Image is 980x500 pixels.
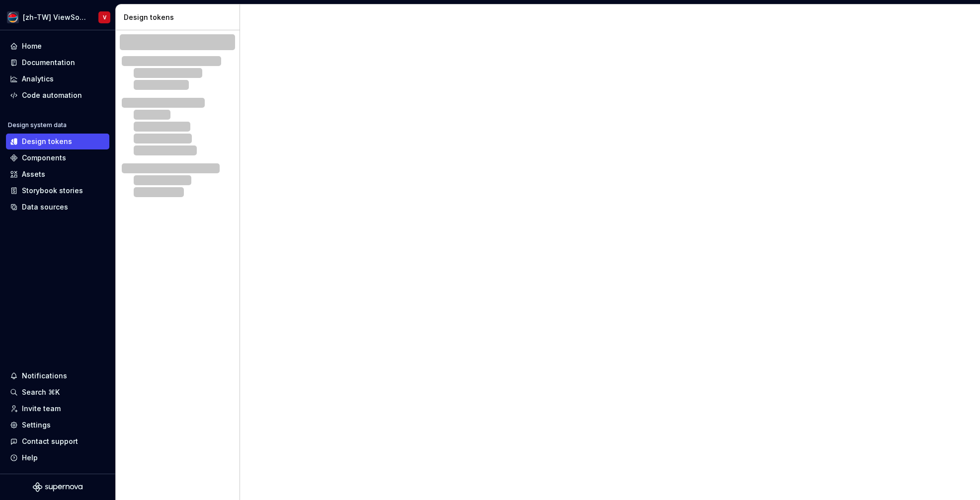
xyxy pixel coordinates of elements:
[6,55,109,71] a: Documentation
[7,11,19,23] img: c932e1d8-b7d6-4eaa-9a3f-1bdf2902ae77.png
[8,121,67,129] div: Design system data
[33,482,82,492] svg: Supernova Logo
[6,199,109,215] a: Data sources
[23,12,86,22] div: [zh-TW] ViewSonic Design System
[6,433,109,449] button: Contact support
[22,90,82,100] div: Code automation
[6,384,109,400] button: Search ⌘K
[6,150,109,166] a: Components
[22,387,60,397] div: Search ⌘K
[6,183,109,199] a: Storybook stories
[103,13,106,21] div: V
[22,404,61,414] div: Invite team
[22,153,66,163] div: Components
[6,38,109,54] a: Home
[6,368,109,384] button: Notifications
[22,436,78,446] div: Contact support
[6,87,109,103] a: Code automation
[124,12,236,22] div: Design tokens
[22,169,45,179] div: Assets
[6,450,109,466] button: Help
[22,74,54,84] div: Analytics
[22,41,42,51] div: Home
[6,401,109,417] a: Invite team
[6,134,109,149] a: Design tokens
[2,6,113,28] button: [zh-TW] ViewSonic Design SystemV
[22,420,51,430] div: Settings
[22,137,72,146] div: Design tokens
[22,186,83,196] div: Storybook stories
[6,166,109,182] a: Assets
[6,417,109,433] a: Settings
[22,58,75,68] div: Documentation
[22,202,68,212] div: Data sources
[22,453,38,463] div: Help
[22,371,67,381] div: Notifications
[6,71,109,87] a: Analytics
